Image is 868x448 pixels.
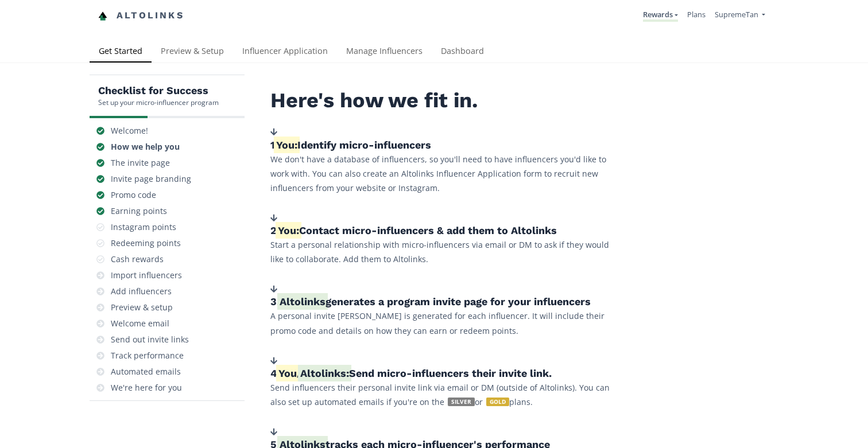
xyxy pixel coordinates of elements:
img: favicon-32x32.png [98,11,107,21]
div: Track performance [111,350,184,361]
div: Welcome email [111,318,169,329]
a: Manage Influencers [337,41,432,64]
span: Altolinks: [300,367,349,379]
p: A personal invite [PERSON_NAME] is generated for each influencer. It will include their promo cod... [270,309,615,337]
div: Automated emails [111,366,181,377]
div: Redeeming points [111,237,181,249]
div: Send out invite links [111,334,189,345]
a: Plans [687,9,706,20]
p: Send influencers their personal invite link via email or DM (outside of Altolinks). You can also ... [270,380,615,409]
div: Import influencers [111,270,182,281]
h5: 1. Identify micro-influencers [270,138,615,152]
h2: Here's how we fit in. [270,89,615,112]
div: Cash rewards [111,254,164,265]
a: Get Started [90,41,152,64]
span: Altolinks [280,295,325,307]
span: You [278,367,297,379]
a: Preview & Setup [152,41,233,64]
div: How we help you [111,141,180,153]
p: We don't have a database of influencers, so you'll need to have influencers you'd like to work wi... [270,152,615,196]
div: Earning points [111,205,167,217]
span: SILVER [448,398,475,406]
span: You: [276,139,297,151]
a: GOLD [483,396,509,407]
div: The invite page [111,157,170,169]
h5: 4. / Send micro-influencers their invite link. [270,367,615,380]
span: GOLD [486,398,509,406]
h5: 2. Contact micro-influencers & add them to Altolinks [270,224,615,237]
div: We're here for you [111,382,182,394]
a: SupremeTan [715,9,765,22]
div: Add influencers [111,286,172,297]
div: Instagram points [111,221,176,233]
a: Influencer Application [233,41,337,64]
div: Set up your micro-influencer program [98,98,219,107]
h5: Checklist for Success [98,84,219,98]
span: SupremeTan [715,9,758,20]
span: You: [278,224,299,236]
a: Altolinks [98,6,184,25]
h5: 3. generates a program invite page for your influencers [270,295,615,309]
a: Dashboard [432,41,493,64]
div: Invite page branding [111,173,191,185]
a: SILVER [444,396,475,407]
div: Preview & setup [111,302,173,313]
p: Start a personal relationship with micro-influencers via email or DM to ask if they would like to... [270,237,615,266]
div: Welcome! [111,125,148,137]
div: Promo code [111,189,156,201]
a: Rewards [643,9,678,22]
